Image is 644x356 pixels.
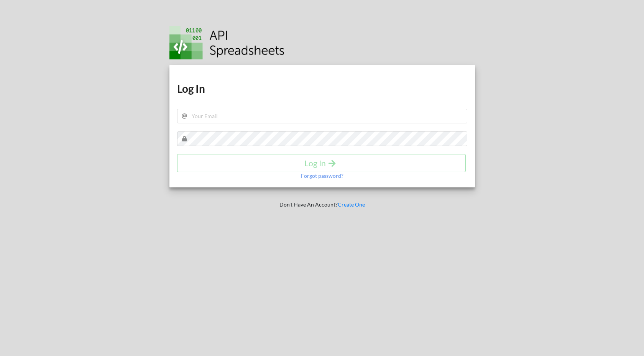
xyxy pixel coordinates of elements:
[177,82,467,95] h1: Log In
[169,26,284,59] img: Logo.png
[164,201,480,208] p: Don't Have An Account?
[301,172,343,180] p: Forgot password?
[177,109,467,123] input: Your Email
[338,201,365,208] a: Create One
